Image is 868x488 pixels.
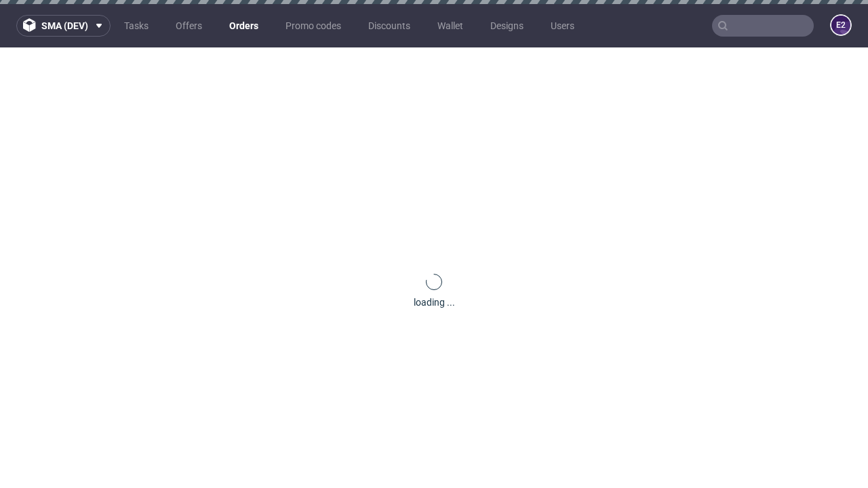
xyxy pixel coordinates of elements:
a: Tasks [116,15,157,37]
button: sma (dev) [16,15,111,37]
a: Orders [221,15,267,37]
span: sma (dev) [41,21,88,30]
a: Offers [167,15,210,37]
figcaption: e2 [831,16,850,35]
a: Users [542,15,583,37]
div: loading ... [414,296,455,309]
a: Designs [482,15,532,37]
a: Discounts [360,15,418,37]
a: Wallet [429,15,471,37]
a: Promo codes [277,15,349,37]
